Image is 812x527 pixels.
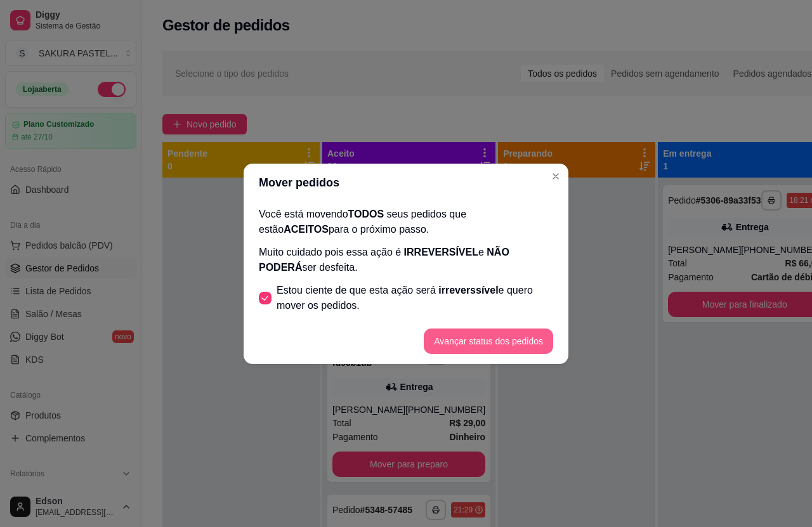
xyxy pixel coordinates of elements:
[244,164,568,202] header: Mover pedidos
[348,209,384,219] span: TODOS
[259,245,553,275] p: Muito cuidado pois essa ação é e ser desfeita.
[404,247,478,257] span: IRREVERSÍVEL
[259,207,553,237] p: Você está movendo seus pedidos que estão para o próximo passo.
[284,224,329,235] span: ACEITOS
[438,285,498,296] span: irreverssível
[259,247,509,273] span: NÃO PODERÁ
[546,166,566,186] button: Close
[277,283,553,313] span: Estou ciente de que esta ação será e quero mover os pedidos.
[424,329,553,354] button: Avançar status dos pedidos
